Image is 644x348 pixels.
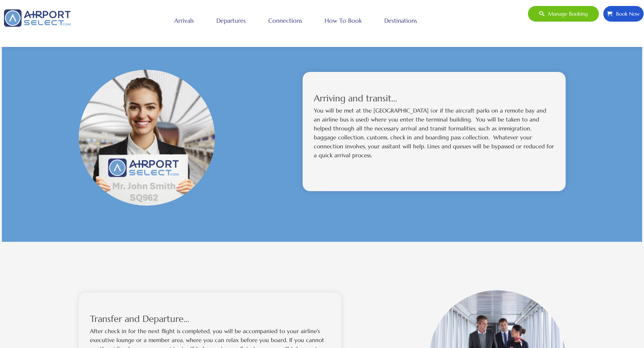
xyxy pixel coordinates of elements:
[612,6,640,22] span: Book Now
[528,6,599,22] a: Manage booking
[79,70,215,206] img: Airport Select Connections Arriving and Transit
[266,11,304,30] a: Connections
[90,315,331,323] h2: Transfer and Departure...
[314,94,554,102] h2: Arriving and transit...
[544,6,588,22] span: Manage booking
[603,6,644,22] a: Book Now
[323,11,364,30] a: How to book
[314,106,554,160] p: You will be met at the [GEOGRAPHIC_DATA] (or if the aircraft parks on a remote bay and an airline...
[382,11,419,30] a: Destinations
[215,11,248,30] a: Departures
[172,11,196,30] a: Arrivals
